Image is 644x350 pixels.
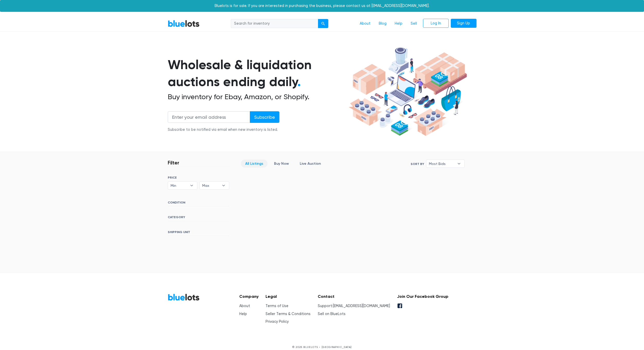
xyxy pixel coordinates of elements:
[318,312,346,316] a: Sell on BlueLots
[168,111,250,123] input: Enter your email address
[239,294,259,299] h5: Company
[202,182,219,189] span: Max
[356,19,375,29] a: About
[347,45,469,139] img: hero-ee84e7d0318cb26816c560f6b4441b76977f77a177738b4e94f68c95b2b83dbb.png
[239,304,250,308] a: About
[375,19,391,29] a: Blog
[454,160,464,168] b: ▾
[241,160,268,168] a: All Listings
[407,19,421,29] a: Sell
[168,215,229,221] h6: CATEGORY
[266,294,311,299] h5: Legal
[168,230,229,236] h6: SHIPPING UNIT
[423,19,449,28] a: Log In
[266,312,311,316] a: Seller Terms & Conditions
[168,20,200,27] a: BlueLots
[168,127,279,133] div: Subscribe to be notified via email when new inventory is listed.
[397,294,448,299] h5: Join Our Facebook Group
[168,176,229,179] h6: PRICE
[168,293,200,301] a: BlueLots
[239,312,247,316] a: Help
[168,56,347,90] h1: Wholesale & liquidation auctions ending daily
[295,160,325,168] a: Live Auction
[451,19,477,28] a: Sign Up
[250,111,279,123] input: Subscribe
[391,19,407,29] a: Help
[318,303,390,309] li: Support:
[318,294,390,299] h5: Contact
[186,182,197,189] b: ▾
[168,345,477,349] p: © 2025 BLUELOTS • [GEOGRAPHIC_DATA]
[333,304,390,308] a: [EMAIL_ADDRESS][DOMAIN_NAME]
[168,201,229,206] h6: CONDITION
[266,304,288,308] a: Terms of Use
[266,319,289,324] a: Privacy Policy
[411,162,424,166] label: Sort By
[171,182,188,189] span: Min
[168,160,179,166] h3: Filter
[297,74,301,89] span: .
[270,160,293,168] a: Buy Now
[168,93,347,101] h2: Buy inventory for Ebay, Amazon, or Shopify.
[429,160,455,168] span: Most Bids
[218,182,229,189] b: ▾
[231,19,318,28] input: Search for inventory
